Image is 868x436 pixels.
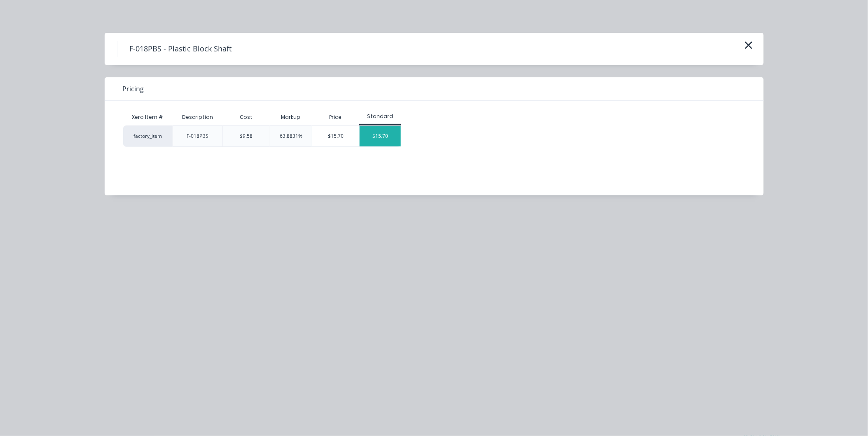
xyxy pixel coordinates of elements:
[270,109,312,125] div: Markup
[240,132,253,140] div: $9.58
[123,109,173,125] div: Xero Item #
[175,107,220,128] div: Description
[123,125,173,147] div: factory_item
[222,109,270,125] div: Cost
[123,84,144,94] span: Pricing
[359,113,401,120] div: Standard
[312,109,359,125] div: Price
[187,132,208,140] div: F-018PBS
[312,126,359,146] div: $15.70
[280,132,302,140] div: 63.8831%
[117,41,244,57] h4: F-018PBS - Plastic Block Shaft
[360,126,401,146] div: $15.70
